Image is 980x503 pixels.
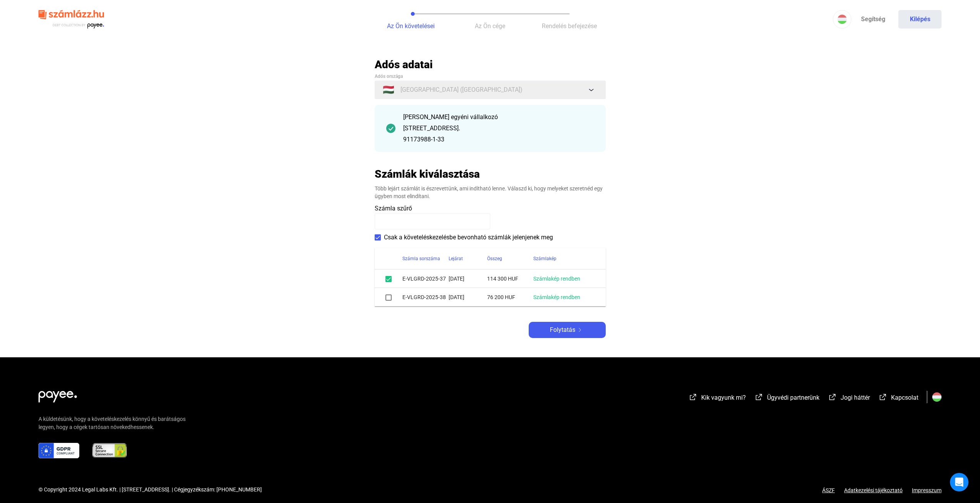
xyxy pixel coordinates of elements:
span: [GEOGRAPHIC_DATA] ([GEOGRAPHIC_DATA]) [400,85,523,94]
a: Adatkezelési tájékoztató [835,487,912,493]
div: Lejárat [449,254,463,263]
td: E-VLGRD-2025-37 [402,269,449,288]
span: Kapcsolat [891,394,918,401]
img: arrow-right-white [575,328,585,332]
img: HU [838,15,847,24]
img: checkmark-darker-green-circle [386,124,395,133]
div: [STREET_ADDRESS]. [403,124,594,133]
img: szamlazzhu-logo [39,7,104,32]
td: [DATE] [449,269,487,288]
div: Lejárat [449,254,487,263]
a: ÁSZF [822,487,835,493]
span: Kik vagyunk mi? [701,394,746,401]
button: Folytatásarrow-right-white [529,322,606,338]
img: ssl [92,443,127,458]
img: white-payee-white-dot.svg [39,387,77,402]
button: 🇭🇺[GEOGRAPHIC_DATA] ([GEOGRAPHIC_DATA]) [375,81,606,99]
span: Jogi háttér [841,394,870,401]
a: Segítség [851,10,895,29]
img: gdpr [39,443,79,458]
span: Az Ön követelései [387,22,435,30]
div: Összeg [487,254,533,263]
div: Összeg [487,254,502,263]
a: Számlakép rendben [533,276,580,282]
td: 76 200 HUF [487,288,533,306]
a: Számlakép rendben [533,294,580,300]
div: Számla sorszáma [402,254,440,263]
td: 114 300 HUF [487,269,533,288]
img: external-link-white [828,393,837,401]
td: [DATE] [449,288,487,306]
div: Open Intercom Messenger [950,473,968,491]
div: Számlakép [533,254,556,263]
a: Impresszum [912,487,941,493]
a: external-link-whiteÜgyvédi partnerünk [754,395,819,402]
span: Folytatás [550,325,575,335]
span: Csak a követeléskezelésbe bevonható számlák jelenjenek meg [384,233,553,242]
h2: Adós adatai [375,58,606,71]
span: Ügyvédi partnerünk [767,394,819,401]
button: Kilépés [898,10,941,29]
a: external-link-whiteKik vagyunk mi? [689,395,746,402]
span: Rendelés befejezése [542,22,597,30]
div: Számlakép [533,254,596,263]
img: external-link-white [754,393,764,401]
div: © Copyright 2024 Legal Labs Kft. | [STREET_ADDRESS]. | Cégjegyzékszám: [PHONE_NUMBER] [39,486,262,494]
span: Adós országa [375,74,403,79]
div: [PERSON_NAME] egyéni vállalkozó [403,113,594,122]
img: HU.svg [932,392,941,402]
h2: Számlák kiválasztása [375,167,480,181]
a: external-link-whiteJogi háttér [828,395,870,402]
div: Több lejárt számlát is észrevettünk, ami indítható lenne. Válaszd ki, hogy melyeket szeretnéd egy... [375,185,606,200]
div: 91173988-1-33 [403,135,594,144]
span: Számla szűrő [375,205,412,212]
div: Számla sorszáma [402,254,449,263]
img: external-link-white [689,393,698,401]
a: external-link-whiteKapcsolat [878,395,918,402]
span: 🇭🇺 [383,85,394,94]
img: external-link-white [878,393,888,401]
span: Az Ön cége [475,22,505,30]
td: E-VLGRD-2025-38 [402,288,449,306]
button: HU [833,10,851,29]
